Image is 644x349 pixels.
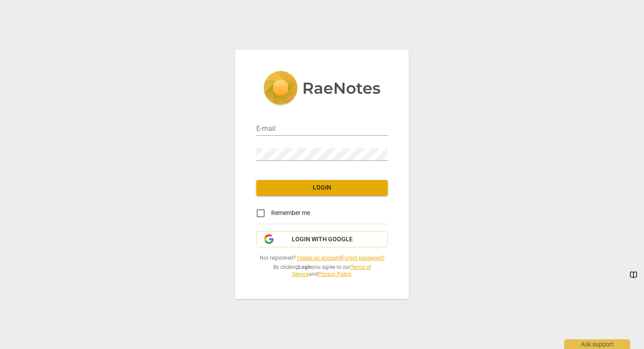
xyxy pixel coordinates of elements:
div: Ask support [564,339,630,349]
span: Login [263,183,381,192]
button: Login [256,180,388,196]
span: Remember me [271,208,310,218]
a: Forgot password? [342,255,385,261]
span: Login with Google [292,235,353,244]
a: Terms of Service [292,264,371,278]
a: Privacy Policy [318,271,351,277]
a: Create an account [297,255,340,261]
span: Not registered? | [256,254,388,262]
span: By clicking you agree to our and . [256,264,388,278]
button: Login with Google [256,231,388,248]
b: Login [298,264,312,270]
img: 5ac2273c67554f335776073100b6d88f.svg [263,71,381,107]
